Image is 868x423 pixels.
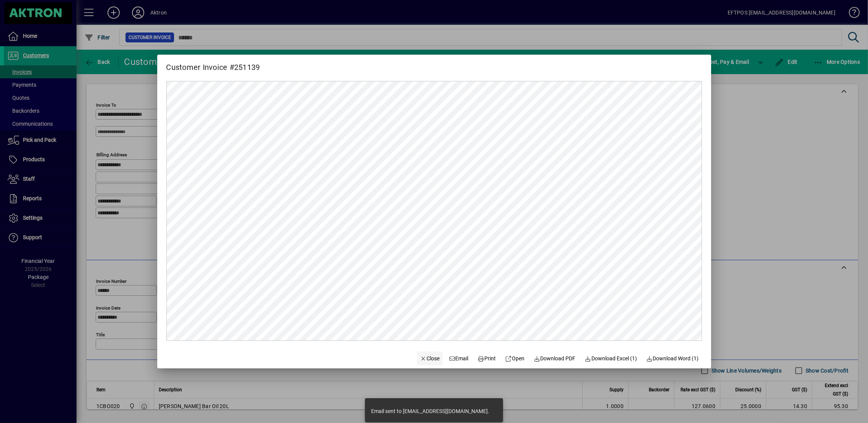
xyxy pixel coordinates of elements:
[420,355,440,363] span: Close
[505,355,525,363] span: Open
[449,355,469,363] span: Email
[157,55,269,73] h2: Customer Invoice #251139
[582,352,640,365] button: Download Excel (1)
[475,352,499,365] button: Print
[646,355,699,363] span: Download Word (1)
[417,352,443,365] button: Close
[643,352,702,365] button: Download Word (1)
[534,355,576,363] span: Download PDF
[531,352,579,365] a: Download PDF
[371,407,489,415] div: Email sent to [EMAIL_ADDRESS][DOMAIN_NAME].
[502,352,528,365] a: Open
[585,355,637,363] span: Download Excel (1)
[478,355,496,363] span: Print
[446,352,472,365] button: Email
